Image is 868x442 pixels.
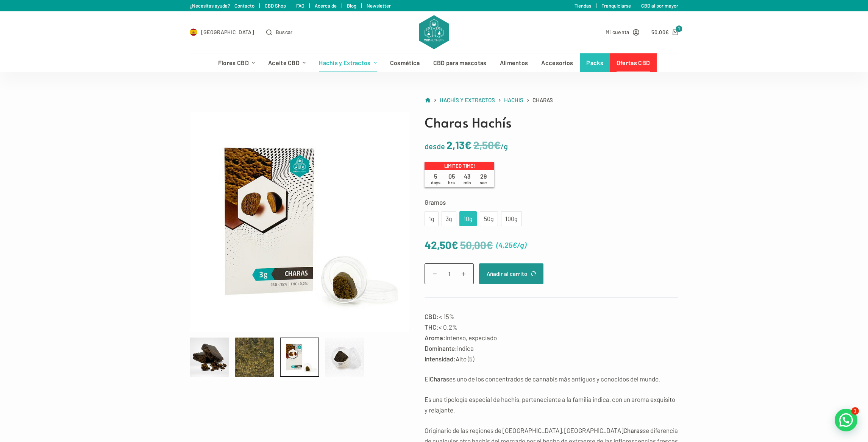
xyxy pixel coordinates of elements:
a: Acerca de [315,3,337,9]
span: € [494,139,501,151]
a: CBD al por mayor [641,3,678,9]
a: Carro de compra [651,28,678,36]
p: Limited time! [425,162,494,170]
span: € [486,238,493,251]
a: Hachís y Extractos [312,53,384,72]
span: € [451,238,458,251]
span: 05 [443,173,459,185]
h1: Charas Hachís [425,112,678,132]
a: Packs [580,53,610,72]
span: € [665,29,669,35]
span: ( ) [496,239,526,251]
a: CBD Shop [265,3,286,9]
strong: Charas [623,426,643,434]
div: 100g [506,214,517,224]
span: Buscar [276,28,293,36]
a: Hachis [504,95,523,105]
input: Cantidad de productos [425,263,474,284]
img: ES Flag [190,28,197,36]
strong: Intensidad: [425,355,456,363]
a: Alimentos [493,53,535,72]
a: Newsletter [367,3,391,9]
button: Añadir al carrito [479,263,543,284]
span: Hachis [504,96,523,103]
span: € [465,139,471,151]
div: 50g [484,214,493,224]
span: 1 [676,25,682,33]
a: Flores CBD [211,53,261,72]
a: Hachís y Extractos [440,95,495,105]
bdi: 2,13 [446,139,471,151]
span: days [431,180,440,185]
bdi: 50,00 [460,238,493,251]
a: Accesorios [535,53,580,72]
span: min [464,180,471,185]
div: 1g [429,214,434,224]
span: desde [425,142,445,151]
span: € [512,240,517,249]
bdi: 2,50 [473,139,501,151]
span: sec [480,180,487,185]
nav: Menú de cabecera [211,53,656,72]
a: Mi cuenta [606,28,640,36]
bdi: 42,50 [425,238,458,251]
span: Mi cuenta [606,28,629,36]
span: /g [517,240,524,249]
a: Ofertas CBD [610,53,656,72]
strong: CBD: [425,313,439,320]
div: 10g [464,214,472,224]
p: < 15% < 0.2% Intenso, especiado Indica Alto (5) [425,311,678,364]
label: Gramos [425,197,678,207]
p: El es uno de los concentrados de cannabis más antiguos y conocidos del mundo. [425,374,678,384]
img: CBD Alchemy [419,15,449,49]
a: ¿Necesitas ayuda? Contacto [190,3,254,9]
span: 43 [459,173,475,185]
bdi: 50,00 [651,29,669,35]
strong: Charas [430,375,449,383]
strong: Dominante: [425,344,457,352]
a: Franquiciarse [601,3,631,9]
span: Charas [532,95,553,105]
img: hashish-charas-packaging-v2 [190,112,409,332]
a: FAQ [296,3,304,9]
a: CBD para mascotas [426,53,493,72]
span: [GEOGRAPHIC_DATA] [201,28,254,36]
span: hrs [448,180,455,185]
strong: Aroma: [425,334,445,341]
strong: THC: [425,323,439,331]
a: Cosmética [383,53,426,72]
span: 5 [428,173,443,185]
a: Tiendas [575,3,591,9]
a: Aceite CBD [262,53,312,72]
a: Select Country [190,28,254,36]
a: Blog [347,3,356,9]
span: 29 [475,173,491,185]
div: 3g [446,214,452,224]
bdi: 4,25 [498,240,517,249]
button: Abrir formulario de búsqueda [266,28,293,36]
span: Hachís y Extractos [440,96,495,103]
p: Es una tipología especial de hachís, perteneciente a la familia indica, con un aroma exquisito y ... [425,394,678,415]
span: /g [501,142,508,151]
